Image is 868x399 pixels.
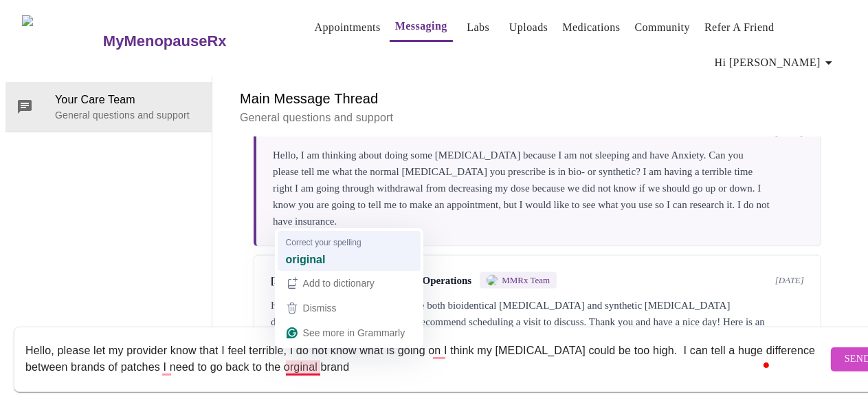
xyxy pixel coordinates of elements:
[271,275,471,287] span: [PERSON_NAME] VP of Clinical Operations
[562,18,620,37] a: Medications
[55,92,201,108] span: Your Care Team
[22,15,101,67] img: MyMenopauseRx Logo
[240,110,835,126] p: General questions and support
[456,14,500,41] button: Labs
[273,147,804,229] div: Hello, I am thinking about doing some [MEDICAL_DATA] because I am not sleeping and have Anxiety. ...
[55,108,201,122] p: General questions and support
[240,88,835,110] h6: Main Message Thread
[502,275,550,286] span: MMRx Team
[699,14,780,41] button: Refer a Friend
[25,337,827,381] textarea: To enrich screen reader interactions, please activate Accessibility in Grammarly extension settings
[309,14,386,41] button: Appointments
[557,14,625,41] button: Medications
[467,18,489,37] a: Labs
[635,18,691,37] a: Community
[315,18,381,37] a: Appointments
[630,14,696,41] button: Community
[509,18,548,37] a: Uploads
[103,32,227,50] h3: MyMenopauseRx
[5,82,212,132] div: Your Care TeamGeneral questions and support
[715,53,837,72] span: Hi [PERSON_NAME]
[775,275,804,286] span: [DATE]
[709,49,843,76] button: Hi [PERSON_NAME]
[704,18,775,37] a: Refer a Friend
[504,14,554,41] button: Uploads
[271,297,804,347] div: Hi [PERSON_NAME], We prescribe both bioidentical [MEDICAL_DATA] and synthetic [MEDICAL_DATA] depe...
[390,12,453,42] button: Messaging
[487,275,498,286] img: MMRX
[101,17,281,65] a: MyMenopauseRx
[395,17,447,36] a: Messaging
